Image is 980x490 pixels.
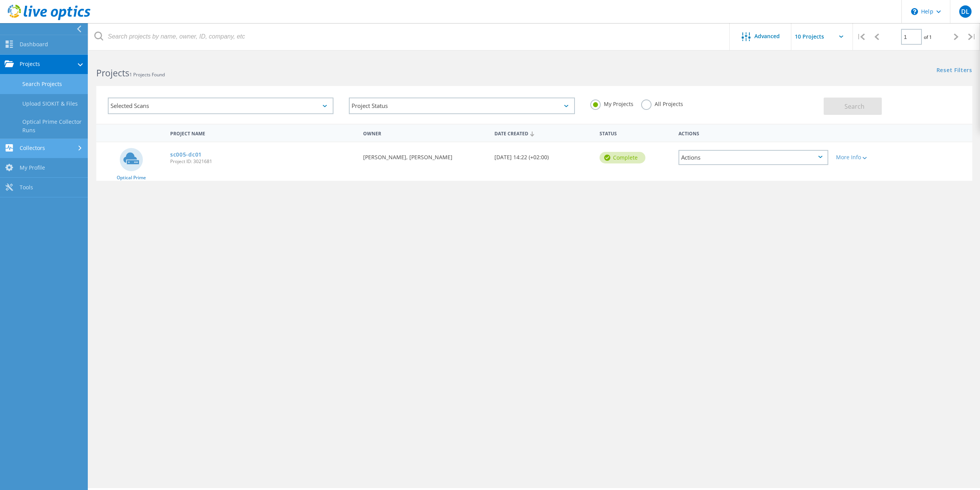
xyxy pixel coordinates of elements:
[600,152,645,163] div: Complete
[936,67,972,74] a: Reset Filters
[491,126,596,140] div: Date Created
[166,126,359,140] div: Project Name
[8,16,90,22] a: Live Optics Dashboard
[96,67,129,79] b: Projects
[641,99,683,107] label: All Projects
[853,23,869,51] div: |
[844,102,864,111] span: Search
[170,152,202,157] a: sc005-dc01
[359,142,491,168] div: [PERSON_NAME], [PERSON_NAME]
[754,34,780,39] span: Advanced
[675,126,833,140] div: Actions
[590,99,633,107] label: My Projects
[89,23,730,50] input: Search projects by name, owner, ID, company, etc
[678,150,829,165] div: Actions
[924,34,932,40] span: of 1
[491,142,596,168] div: [DATE] 14:22 (+02:00)
[349,98,575,114] div: Project Status
[836,155,898,160] div: More Info
[359,126,491,140] div: Owner
[170,159,355,164] span: Project ID: 3021681
[596,126,675,140] div: Status
[961,8,969,15] span: DL
[129,71,165,78] span: 1 Projects Found
[117,175,146,180] span: Optical Prime
[824,98,882,115] button: Search
[108,98,333,114] div: Selected Scans
[911,8,918,15] svg: \n
[964,23,980,51] div: |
